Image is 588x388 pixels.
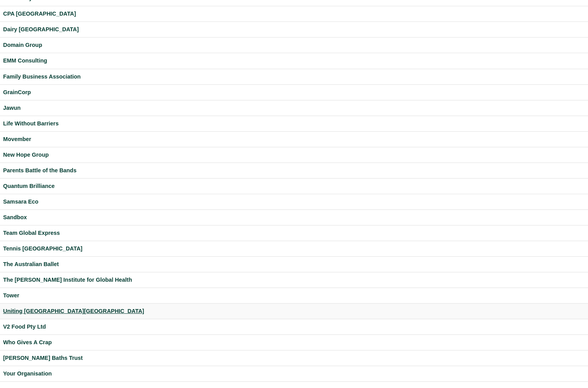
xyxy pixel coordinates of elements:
[3,307,585,316] a: Uniting [GEOGRAPHIC_DATA][GEOGRAPHIC_DATA]
[3,244,585,253] a: Tennis [GEOGRAPHIC_DATA]
[3,9,585,18] a: CPA [GEOGRAPHIC_DATA]
[3,338,585,347] a: Who Gives A Crap
[3,104,585,113] a: Jawun
[3,119,585,128] a: Life Without Barriers
[3,182,585,191] a: Quantum Brilliance
[3,56,585,65] a: EMM Consulting
[3,229,585,238] a: Team Global Express
[3,150,585,159] a: New Hope Group
[3,166,585,175] a: Parents Battle of the Bands
[3,213,585,222] a: Sandbox
[3,41,585,50] a: Domain Group
[3,260,585,269] a: The Australian Ballet
[3,135,585,144] a: Movember
[3,322,585,331] a: V2 Food Pty Ltd
[3,291,585,300] a: Tower
[3,275,585,284] a: The [PERSON_NAME] Institute for Global Health
[3,72,585,81] a: Family Business Association
[3,369,585,378] a: Your Organisation
[3,197,585,206] a: Samsara Eco
[3,25,585,34] a: Dairy [GEOGRAPHIC_DATA]
[3,354,585,363] a: [PERSON_NAME] Baths Trust
[3,88,585,97] a: GrainCorp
